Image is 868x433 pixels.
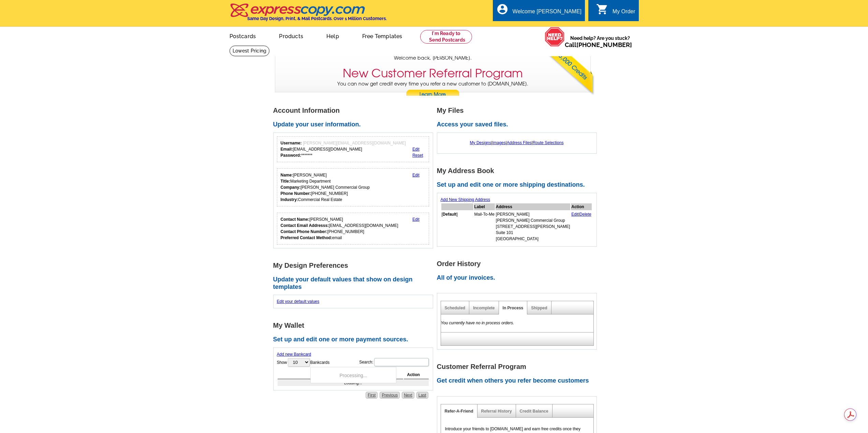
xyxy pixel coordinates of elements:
div: | | | [441,136,593,149]
strong: Contact Email Addresss: [281,223,329,228]
th: Action [404,371,429,379]
a: Products [268,28,314,44]
h2: Update your user information. [273,121,437,128]
a: Referral History [481,409,512,414]
a: Edit [412,173,420,177]
h4: Same Day Design, Print, & Mail Postcards. Over 1 Million Customers. [247,16,387,21]
a: Same Day Design, Print, & Mail Postcards. Over 1 Million Customers. [230,8,387,21]
label: Search: [359,357,429,367]
td: [ ] [441,211,473,242]
strong: Email: [281,147,293,152]
h1: My Design Preferences [273,262,437,269]
span: Welcome back, [PERSON_NAME]. [394,55,472,62]
strong: Phone Number: [281,191,311,196]
h2: Get credit when others you refer become customers [437,377,601,385]
h1: My Files [437,107,601,114]
div: My Order [613,9,635,18]
h2: Access your saved files. [437,121,601,128]
a: In Process [503,306,524,310]
a: [PHONE_NUMBER] [576,41,632,48]
h1: Order History [437,260,601,267]
strong: Industry: [281,197,298,202]
strong: Title: [281,179,290,184]
th: Label [474,203,495,210]
a: Edit [412,147,420,152]
div: Welcome [PERSON_NAME] [513,9,582,18]
a: Route Selections [533,140,564,145]
div: Who should we contact regarding order issues? [277,213,429,245]
div: [PERSON_NAME] Marketing Department [PERSON_NAME] Commercial Group [PHONE_NUMBER] Commercial Real ... [281,172,370,203]
td: Loading... [278,380,429,386]
h1: Customer Referral Program [437,363,601,370]
td: [PERSON_NAME] [PERSON_NAME] Commercial Group [STREET_ADDRESS][PERSON_NAME] Suite 101 [GEOGRAPHIC_... [496,211,570,242]
h2: Update your default values that show on design templates [273,276,437,291]
a: Postcards [219,28,267,44]
a: First [366,392,378,399]
i: shopping_cart [596,3,608,15]
i: account_circle [496,3,509,15]
a: Scheduled [445,306,466,310]
a: Edit [412,217,420,222]
h2: Set up and edit one or more payment sources. [273,336,437,343]
a: Learn More [406,90,460,100]
h3: New Customer Referral Program [343,66,523,80]
h2: All of your invoices. [437,274,601,282]
td: Mail-To-Me [474,211,495,242]
strong: Company: [281,185,301,190]
b: Default [443,212,457,217]
strong: Contact Name: [281,217,310,222]
a: Images [492,140,505,145]
a: Edit [571,212,578,217]
p: You can now get credit every time you refer a new customer to [DOMAIN_NAME]. [275,80,590,100]
strong: Preferred Contact Method: [281,235,332,240]
a: shopping_cart My Order [596,7,635,16]
a: Add new Bankcard [277,352,311,357]
th: Action [571,203,592,210]
strong: Name: [281,173,293,177]
h1: My Address Book [437,167,601,174]
h1: My Wallet [273,322,437,329]
a: Edit your default values [277,299,320,304]
a: Delete [579,212,591,217]
a: Credit Balance [520,409,548,414]
a: Shipped [531,306,547,310]
div: Your personal details. [277,168,429,206]
strong: Username: [281,141,302,145]
img: help [545,27,565,47]
span: [PERSON_NAME][EMAIL_ADDRESS][DOMAIN_NAME] [303,141,406,145]
select: ShowBankcards [288,358,310,367]
div: [PERSON_NAME] [EMAIL_ADDRESS][DOMAIN_NAME] [PHONE_NUMBER] email [281,216,398,241]
a: Reset [412,153,423,158]
em: You currently have no in process orders. [441,321,514,325]
span: Need help? Are you stuck? [565,35,635,48]
a: Refer-A-Friend [445,409,473,414]
strong: Contact Phone Number: [281,229,327,234]
a: Incomplete [473,306,495,310]
a: Free Templates [351,28,413,44]
h1: Account Information [273,107,437,114]
a: Last [416,392,428,399]
input: Search: [374,358,429,366]
td: | [571,211,592,242]
h2: Set up and edit one or more shipping destinations. [437,181,601,189]
a: Help [315,28,350,44]
a: My Designs [470,140,491,145]
div: Your login information. [277,136,429,162]
a: Previous [380,392,400,399]
strong: Password: [281,153,301,158]
div: [EMAIL_ADDRESS][DOMAIN_NAME] ******* [281,140,406,158]
th: Address [496,203,570,210]
a: Next [402,392,414,399]
a: Add New Shipping Address [441,197,490,202]
div: Processing... [310,367,396,383]
label: Show Bankcards [277,357,330,367]
a: Address Files [507,140,532,145]
span: Call [565,41,632,48]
